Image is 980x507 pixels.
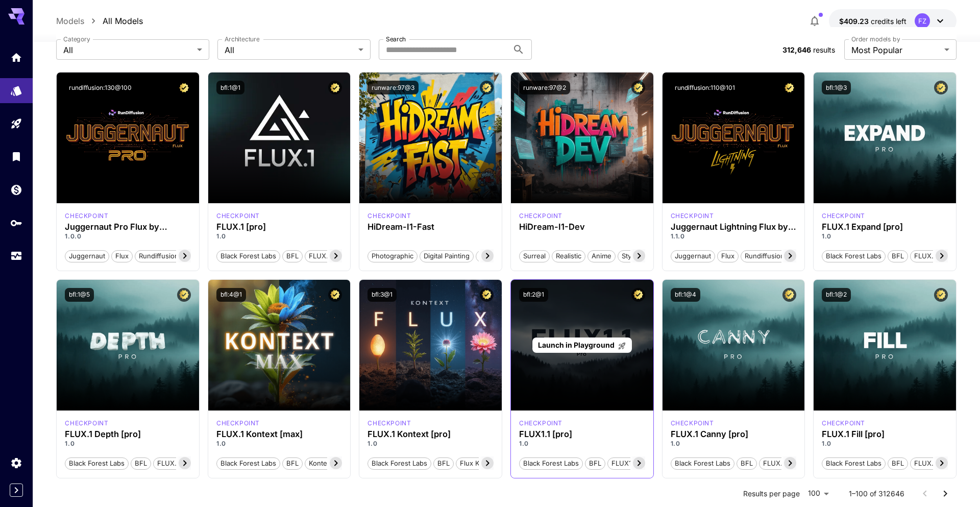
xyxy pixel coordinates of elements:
p: checkpoint [519,211,562,221]
span: juggernaut [671,251,715,261]
button: bfl:1@4 [671,288,700,302]
h3: FLUX.1 Depth [pro] [65,429,191,439]
span: BFL [737,458,756,469]
p: checkpoint [671,419,714,428]
span: Digital Painting [420,251,473,261]
span: Anime [588,251,615,261]
span: Black Forest Labs [65,458,128,469]
button: rundiffusion [741,249,789,262]
span: Black Forest Labs [822,251,885,261]
h3: FLUX.1 Kontext [max] [216,429,342,439]
button: Flux Kontext [456,456,503,470]
div: Home [10,51,22,64]
div: fluxpro [216,211,260,221]
span: Cinematic [476,251,514,261]
div: Models [10,81,22,94]
button: Black Forest Labs [65,456,129,470]
h3: Juggernaut Pro Flux by RunDiffusion [65,222,191,232]
span: BFL [434,458,453,469]
button: FLUX.1 Fill [pro] [910,456,968,470]
button: bfl:4@1 [216,288,246,302]
p: 1.0 [65,439,191,448]
button: runware:97@3 [367,81,419,94]
h3: FLUX.1 Canny [pro] [671,429,797,439]
span: BFL [131,458,151,469]
div: Library [10,150,22,163]
span: FLUX.1 Canny [pro] [759,458,828,469]
p: 1.0 [822,232,948,241]
label: Category [63,35,90,43]
p: 1.0 [822,439,948,448]
span: Black Forest Labs [217,251,280,261]
p: checkpoint [367,211,411,221]
button: Realistic [552,249,585,262]
p: 1.0 [216,232,342,241]
h3: Juggernaut Lightning Flux by RunDiffusion [671,222,797,232]
h3: HiDream-I1-Dev [519,222,645,232]
div: fluxpro [519,419,562,428]
button: Certified Model – Vetted for best performance and includes a commercial license. [631,81,645,94]
p: checkpoint [519,419,562,428]
div: API Keys [10,216,22,229]
button: FLUX1.1 [pro] [607,456,657,470]
label: Order models by [851,35,900,43]
button: FLUX.1 Canny [pro] [759,456,829,470]
button: Certified Model – Vetted for best performance and includes a commercial license. [934,81,948,94]
button: bfl:1@2 [822,288,851,302]
h3: HiDream-I1-Fast [367,222,494,232]
p: checkpoint [822,419,865,428]
span: FLUX1.1 [pro] [608,458,657,469]
span: Black Forest Labs [368,458,431,469]
div: fluxpro [65,419,108,428]
button: Certified Model – Vetted for best performance and includes a commercial license. [782,288,796,302]
div: Wallet [10,183,22,196]
span: Stylized [618,251,650,261]
a: All Models [103,15,143,27]
button: Anime [587,249,616,262]
button: Photographic [367,249,418,262]
span: Photographic [368,251,417,261]
div: FLUX.1 Kontext [pro] [367,429,494,439]
h3: FLUX1.1 [pro] [519,429,645,439]
button: bfl:1@1 [216,81,244,94]
span: Black Forest Labs [520,458,582,469]
a: Launch in Playground [532,337,632,353]
span: Realistic [552,251,585,261]
span: All [225,44,354,56]
button: runware:97@2 [519,81,570,94]
button: bfl:1@3 [822,81,851,94]
span: Black Forest Labs [671,458,734,469]
button: $409.2268FZ [829,9,957,33]
button: BFL [888,456,908,470]
button: Black Forest Labs [367,456,431,470]
span: BFL [585,458,605,469]
div: FZ [915,13,930,29]
span: rundiffusion [741,251,788,261]
span: 312,646 [782,45,811,54]
span: BFL [283,458,302,469]
button: bfl:3@1 [367,288,397,302]
span: All [63,44,193,56]
button: Certified Model – Vetted for best performance and includes a commercial license. [480,288,494,302]
button: Black Forest Labs [216,456,280,470]
span: Most Popular [851,44,940,56]
button: BFL [737,456,757,470]
button: Black Forest Labs [822,249,886,262]
p: checkpoint [216,419,260,428]
div: $409.2268 [839,16,906,27]
button: bfl:1@5 [65,288,94,302]
button: Surreal [519,249,550,262]
p: checkpoint [65,211,108,221]
p: checkpoint [822,211,865,221]
div: FLUX.1 D [65,211,108,221]
button: Certified Model – Vetted for best performance and includes a commercial license. [177,288,191,302]
button: BFL [282,249,303,262]
button: Certified Model – Vetted for best performance and includes a commercial license. [631,288,645,302]
button: BFL [282,456,303,470]
p: 1.0.0 [65,232,191,241]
